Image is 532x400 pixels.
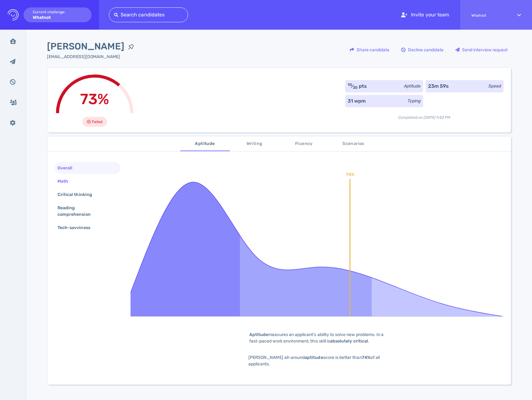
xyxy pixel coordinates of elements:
[362,355,371,360] b: 74%
[332,140,375,148] span: Scenarios
[346,42,393,57] button: Share candidate
[47,53,138,60] div: Click to copy the email address
[404,83,421,89] div: Aptitude
[330,338,368,344] b: absolutely critical
[488,83,501,89] div: Speed
[92,118,102,126] span: Failed
[56,203,114,219] div: Reading comprehension
[305,355,323,360] b: aptitude
[345,110,504,120] div: Completed on [DATE] 9:52 PM
[452,43,511,57] div: Send interview request
[248,355,380,367] span: [PERSON_NAME] all-around score is better than of all applicants.
[471,13,506,18] span: Whatnot
[428,83,449,90] div: 23m 59s
[347,43,393,57] div: Share candidate
[80,90,109,108] span: 73%
[452,42,511,57] button: Send interview request
[184,140,226,148] span: Aptitude
[249,332,268,337] b: Aptitude
[56,190,100,199] div: Critical thinking
[348,83,352,87] sup: 10
[398,42,447,57] button: Decline candidate
[398,43,447,57] div: Decline candidate
[240,331,394,344] div: measures an applicant's ability to solve new problems. In a fast-paced work environment, this ski...
[353,85,358,90] sub: 20
[348,83,367,90] div: ⁄ pts
[56,164,80,172] div: Overall
[348,97,366,105] div: 31 wpm
[283,140,325,148] span: Fluency
[56,223,98,232] div: Tech-savviness
[346,172,354,177] text: 74%
[408,98,421,104] div: Typing
[47,40,124,53] span: [PERSON_NAME]
[234,140,276,148] span: Writing
[56,177,75,186] div: Math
